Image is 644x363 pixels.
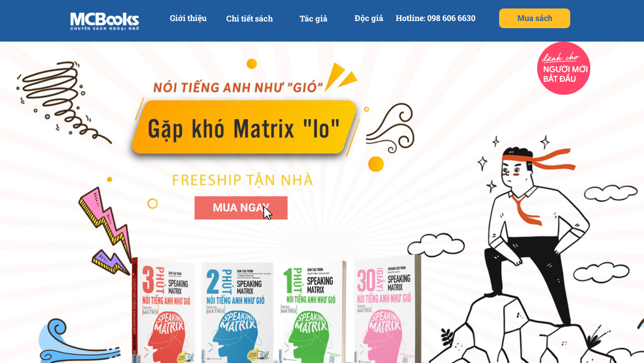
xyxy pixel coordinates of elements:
p: Hotline: 098 606 6630 [392,8,479,28]
p: Chi tiết sách [221,8,278,29]
p: Mua sách [499,8,570,28]
p: Tác giả [288,8,340,29]
p: Độc giả [345,8,393,28]
span: MUA NGAY [213,201,269,214]
p: Giới thiệu [165,8,212,28]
